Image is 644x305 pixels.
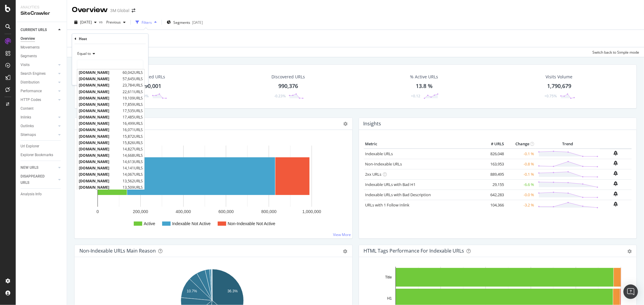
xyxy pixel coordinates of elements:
[79,89,121,94] span: [DOMAIN_NAME]
[123,76,143,81] span: 57,645 URLS
[123,96,143,101] span: 19,109 URLS
[79,248,156,254] div: Non-Indexable URLs Main Reason
[77,51,91,56] span: Equal to
[546,74,573,80] div: Visits Volume
[302,209,321,214] text: 1,000,000
[123,134,143,139] span: 15,872 URLS
[123,159,143,164] span: 14,613 URLS
[21,173,56,186] a: DISAPPEARED URLS
[21,71,56,77] a: Search Engines
[505,179,536,190] td: -6.6 %
[343,249,348,253] div: gear
[21,53,37,59] div: Segments
[79,108,121,113] span: [DOMAIN_NAME]
[79,159,121,164] span: [DOMAIN_NAME]
[123,108,143,113] span: 17,535 URLS
[505,140,536,149] th: Change
[79,165,121,171] span: [DOMAIN_NAME]
[79,134,121,139] span: [DOMAIN_NAME]
[79,178,121,184] span: [DOMAIN_NAME]
[79,102,121,107] span: [DOMAIN_NAME]
[261,209,277,214] text: 800,000
[79,36,87,41] div: Host
[547,82,571,90] div: 1,790,679
[21,88,42,94] div: Performance
[21,62,30,68] div: Visits
[21,79,40,86] div: Distribution
[133,209,148,214] text: 200,000
[365,161,402,167] a: Non-Indexable URLs
[410,74,438,80] div: % Active URLs
[80,20,92,25] span: 2025 Sep. 14th
[192,20,203,25] div: [DATE]
[176,209,191,214] text: 400,000
[21,36,62,42] a: Overview
[614,191,618,196] div: bell-plus
[545,93,557,99] div: +0.75%
[21,173,51,186] div: DISAPPEARED URLS
[365,171,382,177] a: 2xx URLs
[219,209,234,214] text: 600,000
[110,8,129,14] div: 3M Global
[187,289,197,294] text: 10.7%
[123,185,143,190] span: 13,509 URLS
[505,169,536,179] td: -0.1 %
[79,115,121,120] span: [DOMAIN_NAME]
[623,285,638,299] div: Open Intercom Messenger
[481,200,505,210] td: 104,366
[21,27,47,33] div: CURRENT URLS
[21,97,56,103] a: HTTP Codes
[123,140,143,145] span: 15,826 URLS
[279,82,298,90] div: 990,376
[144,221,155,226] text: Active
[79,96,121,101] span: [DOMAIN_NAME]
[590,47,639,57] button: Switch back to Simple mode
[364,120,381,128] h4: Insights
[79,127,121,133] span: [DOMAIN_NAME]
[72,17,99,27] button: [DATE]
[123,127,143,133] span: 16,071 URLS
[21,114,31,121] div: Inlinks
[21,27,56,33] a: CURRENT URLS
[21,53,62,59] a: Segments
[481,140,505,149] th: # URLS
[21,165,56,171] a: NEW URLS
[97,209,99,214] text: 0
[132,8,135,13] div: arrow-right-arrow-left
[21,97,41,103] div: HTTP Codes
[79,153,121,158] span: [DOMAIN_NAME]
[21,152,62,158] a: Explorer Bookmarks
[104,20,121,25] span: Previous
[21,105,34,112] div: Content
[227,289,238,293] text: 36.3%
[627,249,632,253] div: gear
[21,88,56,94] a: Performance
[365,192,431,197] a: Indexable URLs with Bad Description
[387,296,392,300] text: H1
[481,169,505,179] td: 889,495
[75,74,94,80] button: Cancel
[228,221,275,226] text: Non-Indexable Not Active
[364,248,464,254] div: HTML Tags Performance for Indexable URLs
[411,93,421,99] div: +0.12
[21,10,62,17] div: SiteCrawler
[79,146,121,152] span: [DOMAIN_NAME]
[505,190,536,200] td: -0.0 %
[21,5,62,10] div: Analytics
[79,172,121,177] span: [DOMAIN_NAME]
[123,146,143,152] span: 14,827 URLS
[614,151,618,156] div: bell-plus
[416,82,433,90] div: 13.8 %
[79,70,121,75] span: [DOMAIN_NAME]
[21,44,62,51] a: Movements
[79,140,121,145] span: [DOMAIN_NAME]
[123,172,143,177] span: 14,067 URLS
[79,140,347,234] div: A chart.
[123,115,143,120] span: 17,485 URLS
[365,182,416,187] a: Indexable URLs with Bad H1
[614,161,618,165] div: bell-plus
[481,159,505,169] td: 163,953
[123,89,143,94] span: 22,611 URLS
[104,17,128,27] button: Previous
[99,19,104,24] span: vs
